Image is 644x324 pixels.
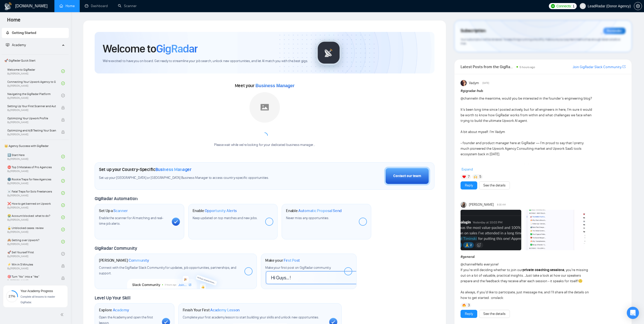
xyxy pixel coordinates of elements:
h1: Finish Your First [183,308,240,313]
span: check-circle [61,252,65,256]
a: 1️⃣ Start HereBy[PERSON_NAME] [7,151,61,162]
img: upwork-logo.png [551,4,555,8]
a: See the details [483,183,506,188]
span: check-circle [61,228,65,231]
span: double-left [60,312,65,317]
span: Expand [462,167,473,171]
img: F09LFRNEKCN-Screenshot%202025-10-14%20at%2021.09.45.png [524,210,585,250]
span: Optimizing and A/B Testing Your Scanner for Better Results [7,128,56,133]
a: ❌ How to get banned on UpworkBy[PERSON_NAME] [7,200,61,211]
span: Meet your [235,83,295,88]
div: Hello everyone! If you’re still deciding whether to join our , you’re missing out on a lot of val... [461,262,592,301]
span: Vadym [469,80,479,86]
span: GigRadar Community [95,245,137,251]
span: By [PERSON_NAME] [7,121,56,124]
span: export [622,65,626,69]
h1: Welcome to [103,42,198,55]
span: 3 [468,303,470,308]
span: By [PERSON_NAME] [7,267,56,270]
span: check-circle [61,69,65,73]
span: Academy Lesson [210,308,240,313]
button: See the details [479,310,510,318]
span: Business Manager [256,83,295,88]
span: Academy [6,43,26,47]
span: Latest Posts from the GigRadar Community [461,64,515,70]
h1: Enable [286,208,342,213]
span: check-circle [61,82,65,85]
span: user [581,4,585,8]
div: Contact our team [393,173,421,179]
span: 7 [468,174,470,179]
span: Your Academy Progress [20,289,53,293]
span: lock [61,106,65,109]
span: 1 [573,3,575,9]
a: dashboardDashboard [85,4,108,8]
h1: [PERSON_NAME] [99,258,149,263]
a: ☠️ Fatal Traps for Solo FreelancersBy[PERSON_NAME] [7,187,61,199]
button: Contact our team [384,167,430,185]
span: 🙃 [578,279,583,283]
span: check-circle [61,155,65,158]
div: Please wait while we're looking for your dedicated business manager... [211,143,318,147]
a: Navigating the GigRadar PlatformBy[PERSON_NAME] [7,90,61,101]
img: gigradar-logo.png [316,40,341,65]
button: Reply [461,181,477,189]
span: Never miss any opportunities. [286,216,329,220]
span: rocket [6,31,9,34]
span: Academy [113,308,129,313]
div: Reminder [603,28,626,34]
a: export [622,64,626,69]
span: 8:30 AM [497,202,506,207]
img: ❤️ [462,175,466,179]
img: F09LBG3JBFD-Screenshot%202025-10-15%20at%2000.37.36.png [461,210,521,250]
img: placeholder.png [250,92,280,123]
span: 27% [6,295,18,298]
h1: # gigradar-hub [461,88,626,94]
img: 🔥 [462,303,466,307]
span: Your subscription will be renewed. To keep things running smoothly, make sure your payment method... [461,37,620,46]
span: check-circle [61,167,65,170]
a: See the details [483,311,506,317]
span: We're excited to have you on board. Get ready to streamline your job search, unlock new opportuni... [103,59,308,64]
span: 5 hours ago [520,65,535,69]
span: Connect with the GigRadar Slack Community for updates, job opportunities, partnerships, and support. [99,265,236,275]
button: setting [634,2,642,10]
img: slackcommunity-bg.png [127,266,224,289]
span: 🎯 Turn “No” into a “Yes” [7,274,56,279]
span: fund-projection-screen [6,43,9,47]
span: lock [61,264,65,268]
span: @channel [461,96,475,101]
a: 🙈 Getting over Upwork?By[PERSON_NAME] [7,236,61,247]
span: check-circle [61,94,65,97]
h1: Set Up a [99,208,128,213]
span: Make your first post on GigRadar community. [265,265,331,270]
h1: Enable [193,208,237,213]
span: By [PERSON_NAME] [7,279,56,282]
span: Setting Up Your First Scanner and Auto-Bidder [7,104,56,109]
span: 👑 Agency Success with GigRadar [2,141,68,151]
a: Join GigRadar Slack Community [573,64,621,70]
a: searchScanner [118,4,137,8]
span: GigRadar [156,42,198,55]
h1: # general [461,254,626,260]
span: lock [61,130,65,134]
span: By [PERSON_NAME] [7,133,56,136]
span: Community [129,258,149,263]
strong: private coaching sessions [523,268,564,272]
span: Connects: [556,3,572,9]
span: Keep updated on top matches and new jobs. [193,216,258,220]
span: Automatic Proposal Send [298,208,342,213]
span: By [PERSON_NAME] [7,109,56,112]
a: Reply [465,311,473,317]
li: Getting Started [2,28,69,38]
span: Opportunity Alerts [205,208,237,213]
span: lock [61,276,65,280]
span: Optimizing Your Upwork Profile [7,116,56,121]
a: 🚀 Sell Yourself FirstBy[PERSON_NAME] [7,248,61,259]
a: homeHome [59,4,75,8]
h1: Make your [265,258,300,263]
span: lock [61,118,65,122]
a: 🔓 Unblocked cases: reviewBy[PERSON_NAME] [7,224,61,235]
span: [PERSON_NAME] [469,202,494,207]
a: Connecting Your Upwork Agency to GigRadarBy[PERSON_NAME] [7,78,61,89]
